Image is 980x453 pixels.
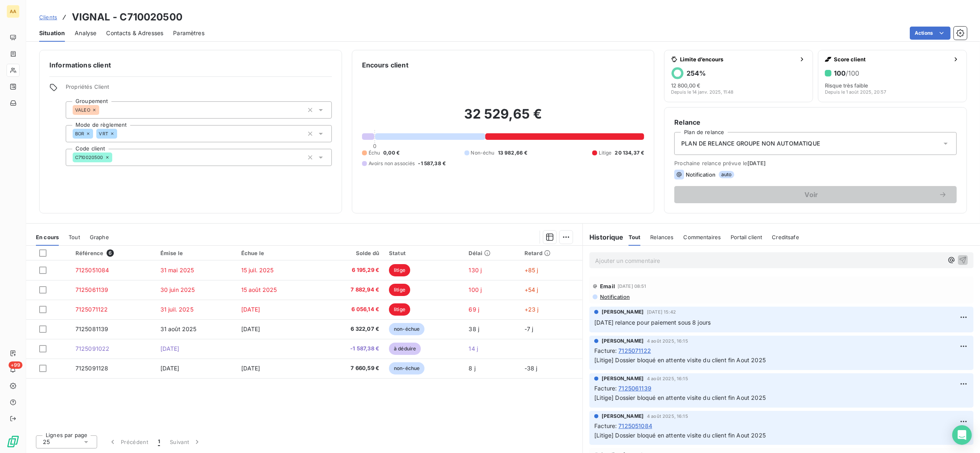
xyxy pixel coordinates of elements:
[90,234,109,240] span: Graphe
[469,325,480,332] span: 38 j
[241,306,260,313] span: [DATE]
[112,154,119,161] input: Ajouter une valeur
[107,249,114,257] span: 6
[524,325,533,332] span: -7 j
[618,384,651,392] span: 7125061139
[602,375,644,382] span: [PERSON_NAME]
[825,82,868,89] span: Risque très faible
[602,308,644,316] span: [PERSON_NAME]
[680,56,796,63] span: Limite d’encours
[618,346,651,355] span: 7125071122
[594,346,617,355] span: Facture :
[241,286,277,293] span: 15 août 2025
[321,250,379,256] div: Solde dû
[76,249,151,257] div: Référence
[629,234,641,240] span: Tout
[389,303,410,316] span: litige
[369,160,415,167] span: Avoirs non associés
[39,29,65,37] span: Situation
[75,108,90,112] span: VALEO
[362,106,644,130] h2: 32 529,65 €
[69,234,80,240] span: Tout
[524,250,578,256] div: Retard
[7,5,20,18] div: AA
[39,14,57,20] span: Clients
[583,232,624,242] h6: Historique
[72,10,182,25] h3: VIGNAL - C710020500
[160,325,197,332] span: 31 août 2025
[674,117,957,127] h6: Relance
[241,365,260,372] span: [DATE]
[321,286,379,294] span: 7 882,94 €
[160,250,231,256] div: Émise le
[834,56,949,63] span: Score client
[160,306,193,313] span: 31 juil. 2025
[76,286,109,293] span: 7125061139
[321,345,379,353] span: -1 587,38 €
[321,364,379,372] span: 7 660,59 €
[369,149,380,157] span: Échu
[389,264,410,276] span: litige
[321,325,379,333] span: 6 322,07 €
[647,339,688,343] span: 4 août 2025, 16:15
[469,250,515,256] div: Délai
[117,130,124,137] input: Ajouter une valeur
[389,284,410,296] span: litige
[418,160,446,167] span: -1 587,38 €
[594,384,617,392] span: Facture :
[594,394,766,401] span: [Litige] Dossier bloqué en attente visite du client fin Aout 2025
[524,365,538,372] span: -38 j
[602,337,644,345] span: [PERSON_NAME]
[647,309,676,314] span: [DATE] 15:42
[684,191,939,198] span: Voir
[173,29,204,37] span: Paramètres
[674,160,957,166] span: Prochaine relance prévue le
[498,149,528,157] span: 13 982,66 €
[524,267,538,274] span: +85 j
[66,83,332,95] span: Propriétés Client
[910,27,951,40] button: Actions
[321,305,379,314] span: 6 056,14 €
[373,143,376,149] span: 0
[687,69,706,77] h6: 254 %
[389,323,424,335] span: non-échue
[389,362,424,375] span: non-échue
[674,186,957,203] button: Voir
[469,286,482,293] span: 100 j
[469,345,478,352] span: 14 j
[731,234,762,240] span: Portail client
[76,365,109,372] span: 7125091128
[594,357,766,363] span: [Litige] Dossier bloqué en attente visite du client fin Aout 2025
[469,267,482,274] span: 130 j
[952,425,972,445] div: Open Intercom Messenger
[99,106,106,114] input: Ajouter une valeur
[647,376,688,381] span: 4 août 2025, 16:15
[389,343,421,355] span: à déduire
[600,283,615,289] span: Email
[671,82,700,89] span: 12 800,00 €
[686,171,716,178] span: Notification
[825,90,886,94] span: Depuis le 1 août 2025, 20:57
[618,284,647,289] span: [DATE] 08:51
[43,438,50,446] span: 25
[76,267,109,274] span: 7125051084
[684,234,721,240] span: Commentaires
[362,60,409,70] h6: Encours client
[664,50,813,102] button: Limite d’encours254%12 800,00 €Depuis le 14 janv. 2025, 11:48
[599,149,612,157] span: Litige
[772,234,799,240] span: Creditsafe
[153,433,165,451] button: 1
[747,160,766,166] span: [DATE]
[165,433,206,451] button: Suivant
[160,365,180,372] span: [DATE]
[594,422,617,430] span: Facture :
[75,131,84,136] span: BOR
[383,149,400,157] span: 0,00 €
[49,60,332,70] h6: Informations client
[160,345,180,352] span: [DATE]
[834,69,859,77] h6: 100
[76,306,108,313] span: 7125071122
[471,149,495,157] span: Non-échu
[618,422,652,430] span: 7125051084
[7,435,20,448] img: Logo LeanPay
